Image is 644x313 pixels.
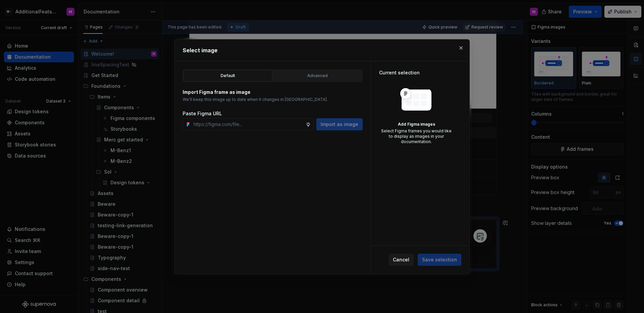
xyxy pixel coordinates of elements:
div: Advanced [275,72,360,79]
p: Import Figma frame as image [183,89,363,96]
input: https://figma.com/file... [191,118,306,130]
div: Add Figma images [379,122,454,127]
div: Current selection [379,69,454,76]
span: Cancel [393,256,409,263]
div: Select Figma frames you would like to display as images in your documentation. [379,128,454,144]
p: We’ll keep this image up to date when it changes in [GEOGRAPHIC_DATA]. [183,97,363,102]
button: Cancel [388,253,414,265]
h2: Select image [183,46,461,54]
div: Default [186,72,270,79]
label: Paste Figma URL [183,110,222,117]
